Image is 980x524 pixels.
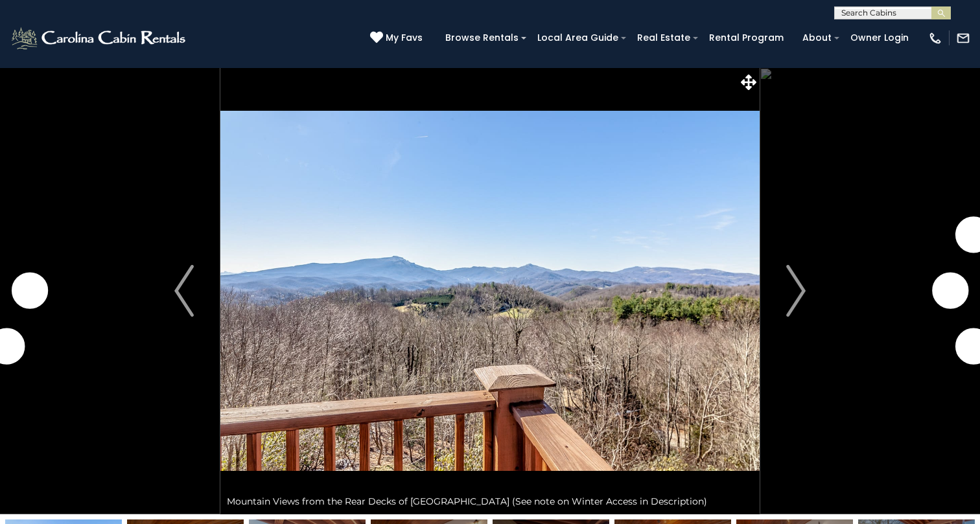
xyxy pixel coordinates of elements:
button: Next [760,67,832,514]
img: phone-regular-white.png [928,31,942,45]
a: About [796,28,838,48]
img: mail-regular-white.png [956,31,970,45]
div: Mountain Views from the Rear Decks of [GEOGRAPHIC_DATA] (See note on Winter Access in Description) [220,488,760,514]
button: Previous [148,67,220,514]
a: Real Estate [631,28,697,48]
a: My Favs [370,31,426,45]
a: Owner Login [844,28,915,48]
img: White-1-2.png [10,25,189,51]
a: Browse Rentals [439,28,525,48]
img: arrow [786,265,806,317]
img: arrow [174,265,194,317]
a: Local Area Guide [531,28,625,48]
span: My Favs [386,31,423,45]
a: Rental Program [703,28,790,48]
